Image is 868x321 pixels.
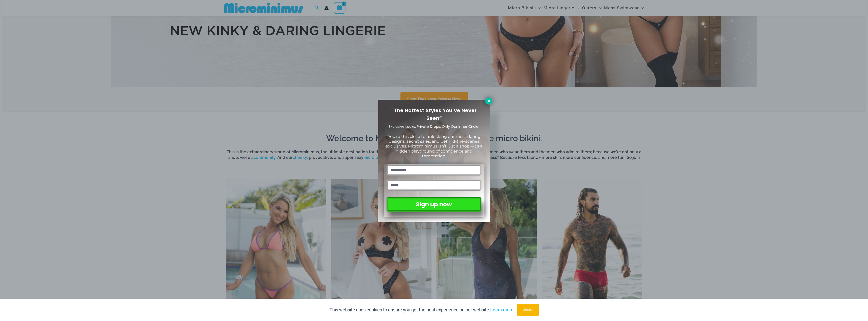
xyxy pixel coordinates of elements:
[391,107,477,122] span: “The Hottest Styles You’ve Never Seen”
[387,197,481,212] button: Sign up now
[485,97,492,105] button: Close
[490,307,513,312] a: Learn more
[389,124,479,129] span: Exclusive Looks. Private Drops. Only Our Inner Circle.
[517,304,539,316] button: Accept
[330,306,513,314] p: This website uses cookies to ensure you get the best experience on our website.
[386,134,482,158] span: You’re this close to unlocking our most daring designs, secret sales, and behind-the-scenes exclu...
